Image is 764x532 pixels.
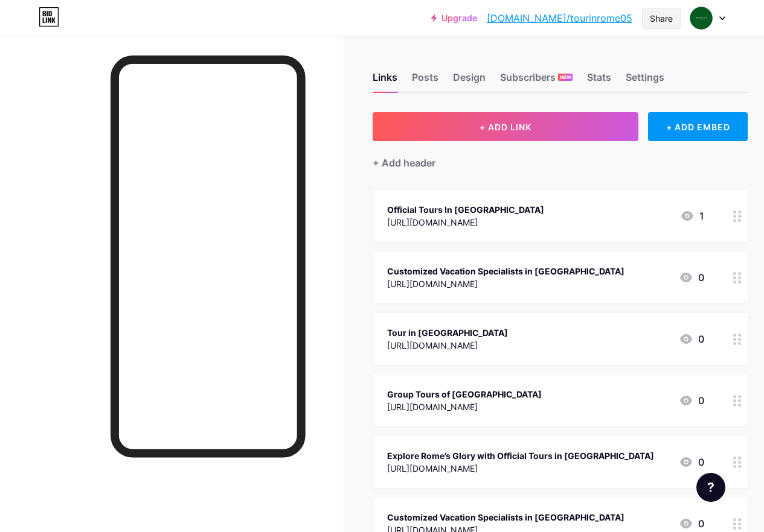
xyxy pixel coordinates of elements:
img: tourinrome05 [690,7,713,30]
div: Settings [626,70,664,92]
div: Share [650,12,673,25]
div: 1 [680,209,704,223]
div: Links [373,70,397,92]
div: Subscribers [500,70,573,92]
div: Explore Rome’s Glory with Official Tours in [GEOGRAPHIC_DATA] [387,449,654,462]
div: [URL][DOMAIN_NAME] [387,401,542,413]
span: NEW [560,74,571,81]
div: Tour in [GEOGRAPHIC_DATA] [387,326,508,339]
a: [DOMAIN_NAME]/tourinrome05 [487,11,632,25]
div: [URL][DOMAIN_NAME] [387,216,544,229]
div: Posts [412,70,438,92]
div: + Add header [373,156,435,170]
div: 0 [679,332,704,346]
div: Design [453,70,486,92]
div: Official Tours In [GEOGRAPHIC_DATA] [387,203,544,216]
div: 0 [679,455,704,469]
div: [URL][DOMAIN_NAME] [387,462,654,475]
div: [URL][DOMAIN_NAME] [387,277,624,290]
div: + ADD EMBED [648,112,748,141]
button: + ADD LINK [373,112,638,141]
div: Customized Vacation Specialists in [GEOGRAPHIC_DATA] [387,511,624,524]
div: Group Tours of [GEOGRAPHIC_DATA] [387,388,542,401]
div: Customized Vacation Specialists in [GEOGRAPHIC_DATA] [387,265,624,277]
div: [URL][DOMAIN_NAME] [387,339,508,352]
div: 0 [679,393,704,408]
div: 0 [679,270,704,285]
a: Upgrade [431,13,477,23]
span: + ADD LINK [480,122,531,132]
div: 0 [679,516,704,531]
div: Stats [587,70,611,92]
